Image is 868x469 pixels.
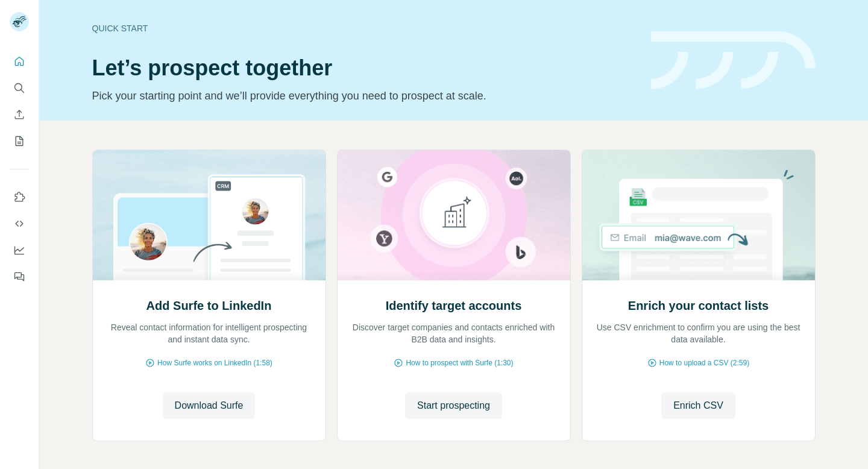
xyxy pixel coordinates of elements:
img: Identify target accounts [337,150,571,280]
button: Quick start [10,51,29,72]
span: Download Surfe [175,398,244,413]
h2: Add Surfe to LinkedIn [146,297,272,314]
img: Enrich your contact lists [582,150,816,280]
p: Discover target companies and contacts enriched with B2B data and insights. [350,321,558,345]
div: Quick start [92,22,637,34]
button: Start prospecting [405,392,502,419]
button: Feedback [10,266,29,288]
img: banner [651,31,816,90]
span: Enrich CSV [673,398,723,413]
img: Add Surfe to LinkedIn [92,150,326,280]
button: Search [10,77,29,99]
button: Dashboard [10,239,29,261]
button: Use Surfe on LinkedIn [10,186,29,208]
span: How Surfe works on LinkedIn (1:58) [157,357,272,368]
button: Download Surfe [163,392,256,419]
span: Start prospecting [417,398,490,413]
button: Use Surfe API [10,213,29,234]
span: How to prospect with Surfe (1:30) [406,357,513,368]
h2: Identify target accounts [386,297,522,314]
span: How to upload a CSV (2:59) [659,357,749,368]
button: My lists [10,130,29,152]
p: Pick your starting point and we’ll provide everything you need to prospect at scale. [92,87,637,104]
button: Enrich CSV [661,392,735,419]
p: Use CSV enrichment to confirm you are using the best data available. [594,321,803,345]
h2: Enrich your contact lists [628,297,769,314]
button: Enrich CSV [10,104,29,125]
p: Reveal contact information for intelligent prospecting and instant data sync. [105,321,313,345]
h1: Let’s prospect together [92,56,637,80]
